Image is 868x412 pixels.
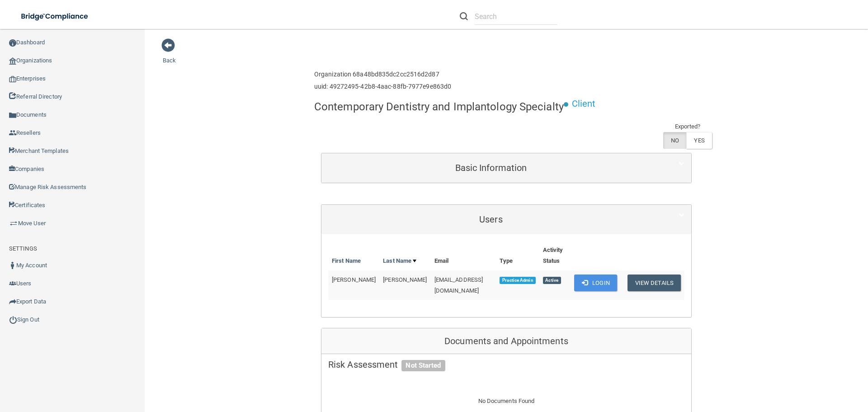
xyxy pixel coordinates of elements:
span: Active [543,277,561,284]
label: SETTINGS [9,243,37,254]
h6: uuid: 49272495-42b8-4aac-88fb-7977e9e863d0 [314,83,451,90]
h6: Organization 68a48bd835dc2cc2516d2d87 [314,71,451,78]
img: ic-search.3b580494.png [460,12,468,20]
img: ic_dashboard_dark.d01f4a41.png [9,39,16,47]
a: Last Name [383,256,416,266]
th: Type [496,241,539,270]
a: First Name [332,256,361,266]
a: Users [328,209,684,230]
label: YES [686,132,712,149]
p: Client [572,95,596,112]
span: Practice Admin [500,277,535,284]
span: [EMAIL_ADDRESS][DOMAIN_NAME] [434,276,483,294]
div: Documents and Appointments [321,328,691,355]
img: icon-documents.8dae5593.png [9,112,16,119]
a: Basic Information [328,158,684,178]
th: Email [431,241,496,270]
input: Search [475,8,557,25]
button: View Details [627,275,681,291]
button: Login [574,275,617,291]
img: ic_power_dark.7ecde6b1.png [9,316,17,324]
span: [PERSON_NAME] [332,276,376,283]
h5: Risk Assessment [328,360,684,369]
iframe: Drift Widget Chat Controller [712,348,857,384]
img: icon-export.b9366987.png [9,298,16,305]
h4: Contemporary Dentistry and Implantology Specialty [314,101,564,113]
img: ic_user_dark.df1a06c3.png [9,262,16,269]
span: Not Started [401,360,445,372]
img: bridge_compliance_login_screen.278c3ca4.svg [14,7,97,26]
img: icon-users.e205127d.png [9,280,16,287]
img: briefcase.64adab9b.png [9,219,18,228]
img: organization-icon.f8decf85.png [9,57,16,65]
img: enterprise.0d942306.png [9,76,16,82]
h5: Basic Information [328,163,654,173]
a: Back [163,46,176,64]
span: [PERSON_NAME] [383,276,427,283]
h5: Users [328,214,654,224]
th: Activity Status [539,241,571,270]
img: ic_reseller.de258add.png [9,129,16,137]
label: NO [663,132,686,149]
td: Exported? [663,121,712,132]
